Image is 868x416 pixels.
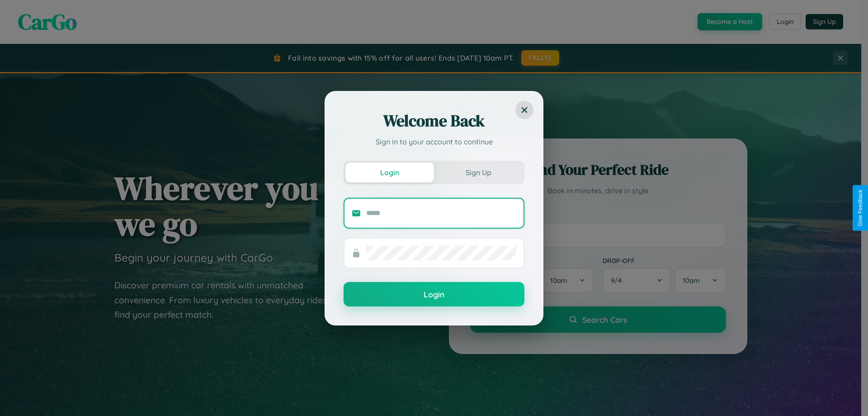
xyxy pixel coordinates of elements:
[344,136,524,147] p: Sign in to your account to continue
[434,163,523,182] button: Sign Up
[857,190,863,226] div: Give Feedback
[345,163,434,182] button: Login
[344,110,524,132] h2: Welcome Back
[344,282,524,306] button: Login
